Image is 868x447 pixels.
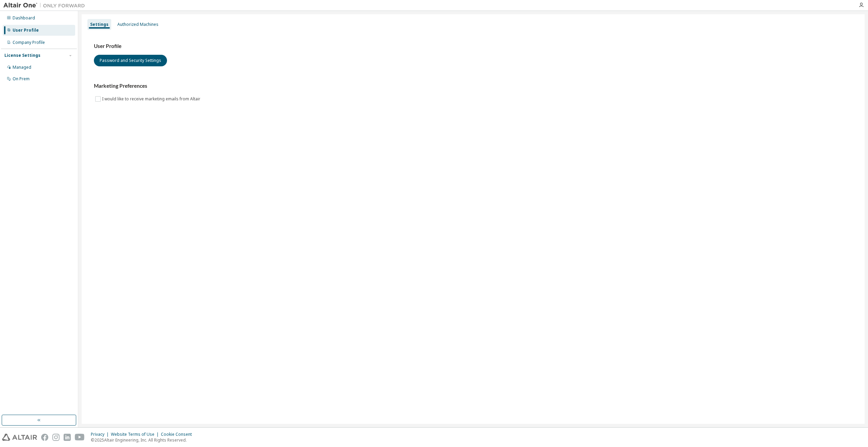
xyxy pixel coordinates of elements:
[13,65,31,70] div: Managed
[13,28,39,33] div: User Profile
[161,432,196,437] div: Cookie Consent
[13,76,30,82] div: On Prem
[13,40,45,45] div: Company Profile
[94,43,852,50] h3: User Profile
[111,432,161,437] div: Website Terms of Use
[4,53,40,58] div: License Settings
[102,95,202,103] label: I would like to receive marketing emails from Altair
[13,15,35,21] div: Dashboard
[91,432,111,437] div: Privacy
[41,434,48,441] img: facebook.svg
[3,2,88,9] img: Altair One
[2,434,37,441] img: altair_logo.svg
[94,83,852,89] h3: Marketing Preferences
[91,437,196,443] p: © 2025 Altair Engineering, Inc. All Rights Reserved.
[64,434,71,441] img: linkedin.svg
[117,22,158,27] div: Authorized Machines
[90,22,108,27] div: Settings
[52,434,60,441] img: instagram.svg
[94,55,167,66] button: Password and Security Settings
[75,434,85,441] img: youtube.svg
